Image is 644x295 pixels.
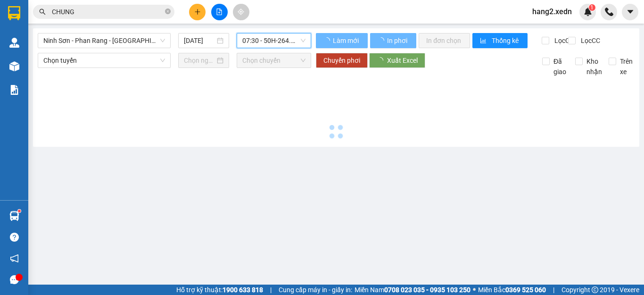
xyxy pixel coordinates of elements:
[478,285,546,295] span: Miền Bắc
[480,37,488,45] span: bar-chart
[39,8,46,15] span: search
[622,4,638,20] button: caret-down
[176,285,263,295] span: Hỗ trợ kỹ thuật:
[551,35,575,46] span: Lọc CR
[505,286,546,294] strong: 0369 525 060
[9,211,19,221] img: warehouse-icon
[370,33,416,48] button: In phơi
[10,233,19,242] span: question-circle
[9,38,19,48] img: warehouse-icon
[238,8,244,15] span: aim
[605,8,613,16] img: phone-icon
[616,56,636,77] span: Trên xe
[279,285,352,295] span: Cung cấp máy in - giấy in:
[10,254,19,263] span: notification
[377,57,387,64] span: loading
[384,286,471,294] strong: 0708 023 035 - 0935 103 250
[216,8,223,15] span: file-add
[626,8,635,16] span: caret-down
[8,6,20,20] img: logo-vxr
[589,4,595,11] sup: 1
[184,35,215,46] input: 15/08/2025
[10,275,19,284] span: message
[242,53,305,67] span: Chọn chuyến
[387,55,418,66] span: Xuất Excel
[9,85,19,95] img: solution-icon
[492,35,520,46] span: Thống kê
[590,4,594,11] span: 1
[387,35,409,46] span: In phơi
[52,7,163,17] input: Tìm tên, số ĐT hoặc mã đơn
[473,288,476,292] span: ⚪️
[553,285,554,295] span: |
[9,61,19,71] img: warehouse-icon
[355,285,471,295] span: Miền Nam
[333,35,360,46] span: Làm mới
[592,287,598,293] span: copyright
[18,210,21,212] sup: 1
[211,4,228,20] button: file-add
[577,35,602,46] span: Lọc CC
[233,4,249,20] button: aim
[472,33,528,48] button: bar-chartThống kê
[242,34,305,48] span: 07:30 - 50H-264.19
[419,33,470,48] button: In đơn chọn
[165,8,171,14] span: close-circle
[43,34,165,48] span: Ninh Sơn - Phan Rang - Sài Gòn
[584,8,592,16] img: icon-new-feature
[316,33,368,48] button: Làm mới
[189,4,206,20] button: plus
[165,8,171,17] span: close-circle
[316,53,368,68] button: Chuyển phơi
[43,53,165,67] span: Chọn tuyến
[369,53,425,68] button: Xuất Excel
[184,55,215,66] input: Chọn ngày
[378,37,386,44] span: loading
[194,8,201,15] span: plus
[270,285,272,295] span: |
[223,286,263,294] strong: 1900 633 818
[550,56,570,77] span: Đã giao
[525,6,579,17] span: hang2.xedn
[583,56,606,77] span: Kho nhận
[323,37,331,44] span: loading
